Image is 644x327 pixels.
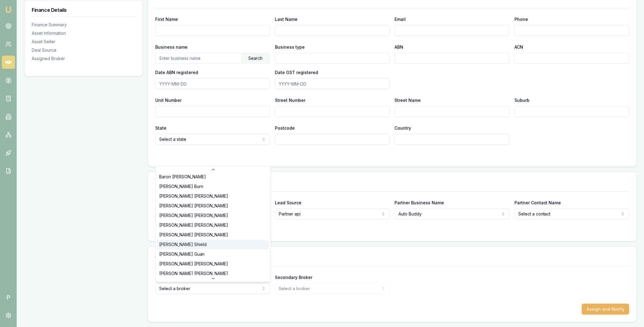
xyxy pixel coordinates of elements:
[159,232,228,238] span: [PERSON_NAME] [PERSON_NAME]
[159,251,204,257] span: [PERSON_NAME] Guan
[159,203,228,209] span: [PERSON_NAME] [PERSON_NAME]
[159,174,206,180] span: Baron [PERSON_NAME]
[159,183,203,189] span: [PERSON_NAME] Burn
[159,270,228,277] span: [PERSON_NAME] [PERSON_NAME]
[159,193,228,199] span: [PERSON_NAME] [PERSON_NAME]
[159,241,207,248] span: [PERSON_NAME] Shield
[159,212,228,219] span: [PERSON_NAME] [PERSON_NAME]
[159,222,228,228] span: [PERSON_NAME] [PERSON_NAME]
[159,261,228,267] span: [PERSON_NAME] [PERSON_NAME]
